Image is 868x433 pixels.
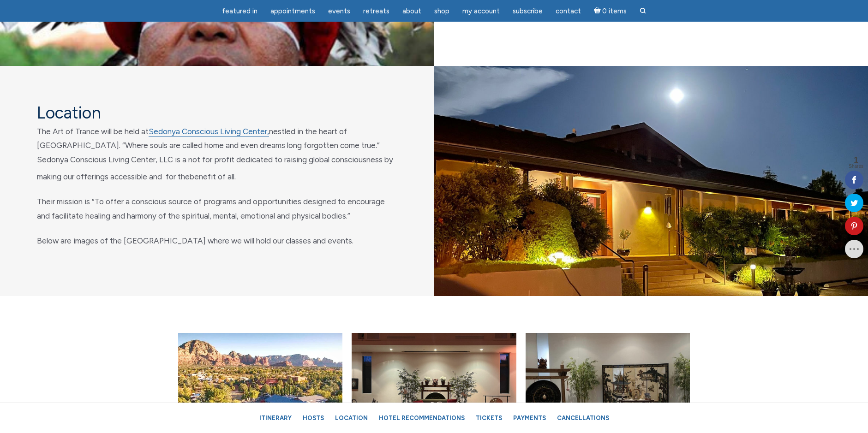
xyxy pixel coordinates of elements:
[358,2,395,20] a: Retreats
[402,7,421,15] span: About
[457,2,505,20] a: My Account
[462,7,500,15] span: My Account
[216,2,263,20] a: featured in
[397,2,427,20] a: About
[471,410,507,426] a: Tickets
[37,197,385,220] span: Their mission is “To offer a conscious source of programs and opportunities designed to encourage...
[434,7,449,15] span: Shop
[265,2,321,20] a: Appointments
[330,410,372,426] a: Location
[849,156,863,164] span: 1
[374,410,469,426] a: Hotel Recommendations
[37,127,393,181] span: The Art of Trance will be held at nestled in the heart of [GEOGRAPHIC_DATA]. “Where souls are cal...
[190,172,236,181] span: benefit of all.
[552,410,614,426] a: Cancellations
[550,2,587,20] a: Contact
[509,410,551,426] a: Payments
[37,103,397,123] h4: Location
[363,7,389,15] span: Retreats
[328,7,350,15] span: Events
[513,7,543,15] span: Subscribe
[849,164,863,169] span: Shares
[507,2,548,20] a: Subscribe
[594,7,603,15] i: Cart
[323,2,356,20] a: Events
[149,127,269,136] a: Sedonya Conscious Living Center,
[37,234,397,248] p: Below are images of the [GEOGRAPHIC_DATA] where we will hold our classes and events.
[556,7,581,15] span: Contact
[429,2,455,20] a: Shop
[298,410,329,426] a: Hosts
[588,1,633,20] a: Cart0 items
[222,7,257,15] span: featured in
[270,7,315,15] span: Appointments
[255,410,296,426] a: Itinerary
[602,8,627,15] span: 0 items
